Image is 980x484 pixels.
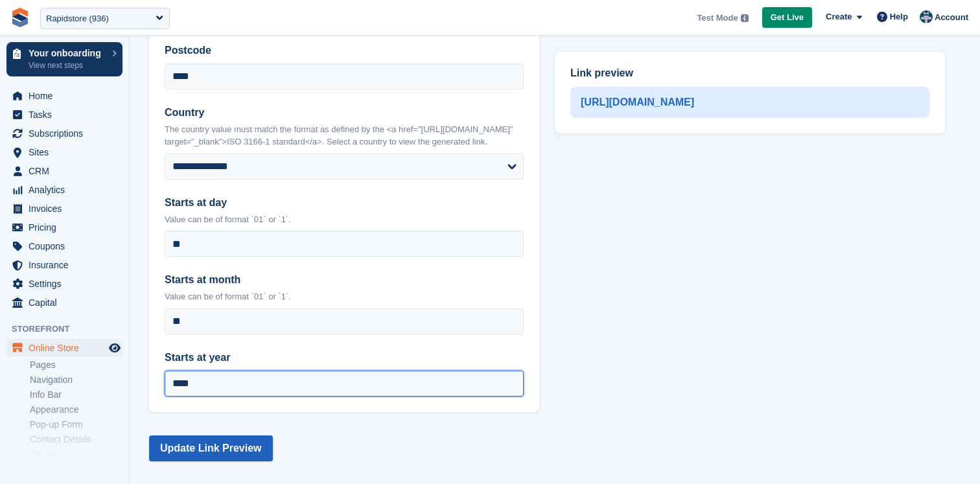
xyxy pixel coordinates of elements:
[6,218,122,236] a: menu
[935,11,968,24] span: Account
[29,218,106,236] span: Pricing
[29,339,106,357] span: Online Store
[30,374,122,386] a: Navigation
[6,42,122,76] a: Your onboarding View next steps
[762,7,812,29] a: Get Live
[30,389,122,401] a: Info Bar
[29,49,106,58] p: Your onboarding
[826,10,852,23] span: Create
[165,290,524,303] p: Value can be of format `01` or `1`.
[165,213,524,226] p: Value can be of format `01` or `1`.
[29,275,106,293] span: Settings
[29,60,106,71] p: View next steps
[741,14,749,22] img: icon-info-grey-7440780725fd019a000dd9b08b2336e03edf1995a4989e88bcd33f0948082b44.svg
[107,340,122,356] a: Preview store
[30,404,122,416] a: Appearance
[6,200,122,218] a: menu
[920,10,933,23] img: Aled Bidder
[29,294,106,312] span: Capital
[149,435,273,461] button: Update Link Preview
[890,10,908,23] span: Help
[581,95,694,110] a: [URL][DOMAIN_NAME]
[6,162,122,180] a: menu
[165,350,524,365] label: Starts at year
[165,43,524,58] label: Postcode
[6,106,122,124] a: menu
[46,12,109,25] div: Rapidstore (936)
[29,181,106,199] span: Analytics
[165,123,524,148] p: The country value must match the format as defined by the <a href="[URL][DOMAIN_NAME]" target="_b...
[29,87,106,105] span: Home
[6,124,122,143] a: menu
[29,237,106,255] span: Coupons
[30,419,122,431] a: Pop-up Form
[29,106,106,124] span: Tasks
[771,11,804,24] span: Get Live
[165,105,524,121] label: Country
[29,200,106,218] span: Invoices
[6,275,122,293] a: menu
[30,448,122,461] a: Reviews
[30,359,122,371] a: Pages
[29,143,106,161] span: Sites
[6,87,122,105] a: menu
[165,195,524,211] label: Starts at day
[29,124,106,143] span: Subscriptions
[6,143,122,161] a: menu
[6,339,122,357] a: menu
[29,162,106,180] span: CRM
[12,323,129,336] span: Storefront
[570,67,929,79] h2: Link preview
[165,272,524,288] label: Starts at month
[6,181,122,199] a: menu
[30,433,122,446] a: Contact Details
[29,256,106,274] span: Insurance
[6,237,122,255] a: menu
[10,8,30,27] img: stora-icon-8386f47178a22dfd0bd8f6a31ec36ba5ce8667c1dd55bd0f319d3a0aa187defe.svg
[6,294,122,312] a: menu
[697,12,738,25] span: Test Mode
[6,256,122,274] a: menu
